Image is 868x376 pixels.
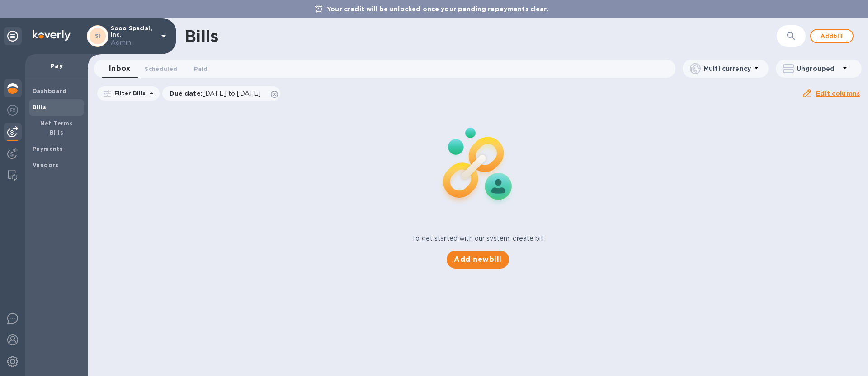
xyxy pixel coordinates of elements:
[33,104,46,111] b: Bills
[810,29,854,43] button: Addbill
[797,64,840,73] p: Ungrouped
[111,38,156,47] p: Admin
[184,27,218,46] h1: Bills
[40,120,73,136] b: Net Terms Bills
[33,162,59,168] b: Vendors
[203,90,261,97] span: [DATE] to [DATE]
[7,105,18,116] img: Foreign exchange
[703,64,751,73] p: Multi currency
[447,251,509,269] button: Add newbill
[33,30,71,41] img: Logo
[95,32,101,39] b: SI
[4,27,22,45] div: Unpin categories
[109,62,130,75] span: Inbox
[170,89,266,98] p: Due date :
[454,254,501,265] span: Add new bill
[818,31,845,42] span: Add bill
[111,89,146,97] p: Filter Bills
[816,90,860,97] u: Edit columns
[194,64,208,74] span: Paid
[33,61,80,70] p: Pay
[33,88,67,94] b: Dashboard
[145,64,177,74] span: Scheduled
[111,25,156,47] p: Sooo Special, Inc.
[412,234,544,243] p: To get started with our system, create bill
[33,145,63,152] b: Payments
[162,86,281,101] div: Due date:[DATE] to [DATE]
[327,5,548,13] b: Your credit will be unlocked once your pending repayments clear.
